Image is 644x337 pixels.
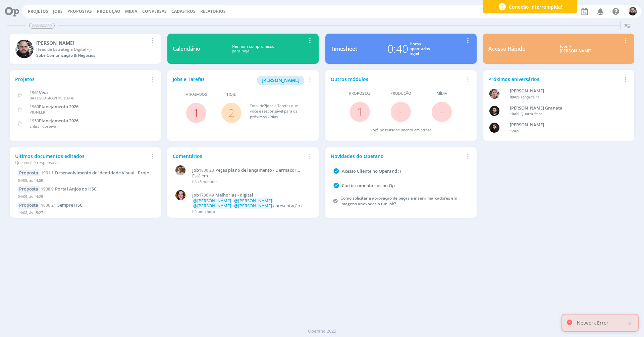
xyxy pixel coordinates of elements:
[41,170,54,176] span: 1961.1
[629,7,637,15] img: G
[53,8,63,14] a: Jobs
[531,44,621,54] div: Jobs > [PERSON_NAME]
[510,88,619,94] div: Aline Beatriz Jackisch
[18,186,40,193] div: Proposta
[30,117,78,124] a: 1959Planejamento 2026
[440,104,443,119] span: -
[193,198,231,204] span: @[PERSON_NAME]
[30,124,56,129] span: Enlist - Corteva
[15,40,34,58] img: G
[39,103,78,110] span: Planejamento 2026
[125,8,137,14] a: Mídia
[192,198,310,209] p: apresentação e imagens revisadas. Coloquei PPT inicial em XXX; materiais na...
[215,192,253,198] span: Melhorias - digital
[193,203,231,209] span: @[PERSON_NAME]
[370,127,432,133] div: Você possui documento em atraso
[250,103,307,120] div: Total de Jobs e Tarefas que você é responsável para os próximos 7 dias
[488,45,526,53] div: Acesso Rápido
[175,165,185,175] img: T
[199,167,214,173] span: 1830.23
[510,94,619,100] div: -
[29,23,55,29] span: Dashboard
[342,182,395,188] a: Curtir comentários no Op
[123,9,139,14] button: Mídia
[15,76,148,83] div: Projetos
[331,153,464,160] div: Novidades do Operand
[325,34,477,64] a: Timesheet0:40Horasapontadashoje!
[331,45,357,53] div: Timesheet
[67,8,92,14] span: Propostas
[173,153,306,160] div: Comentários
[65,9,94,14] button: Propostas
[30,89,48,95] a: 1961Viva
[95,9,122,14] button: Produção
[18,170,40,176] div: Proposta
[41,202,83,208] a: 1800.21Sempre HSC
[173,45,200,53] div: Calendário
[192,193,310,198] a: Job1736.49Melhorias - digital
[97,8,120,14] a: Produção
[55,186,97,192] span: Portal Anjos do HSC
[234,203,272,209] span: @[PERSON_NAME]
[30,103,78,110] a: 1960Planejamento 2026
[489,106,499,116] img: B
[192,209,215,214] span: há uma hora
[264,103,266,108] span: 7
[18,202,40,209] div: Proposta
[142,8,167,14] a: Conversas
[628,5,637,17] button: G
[390,91,411,96] span: Produção
[18,176,153,186] div: 04/09, às 14:59
[30,95,74,100] span: BAT [GEOGRAPHIC_DATA]
[228,106,234,120] a: 2
[15,160,148,166] div: Que você é responsável
[340,195,457,207] a: Como solicitar a aprovação de peças e inserir marcadores em imagens anexadas a um job?
[227,92,236,97] span: Hoje
[192,167,297,178] span: Peças plano de lançamento - Dermacor Power
[510,111,619,117] div: -
[186,92,207,97] span: Atrasados
[234,198,272,204] span: @[PERSON_NAME]
[192,179,217,184] span: há 43 minutos
[357,104,363,119] a: 1
[331,76,464,83] div: Outros módulos
[30,103,39,110] span: 1960
[257,77,304,83] a: [PERSON_NAME]
[41,170,178,176] a: 1961.1Desenvolvimento de Identidade Visual - Projeto de ESG Viva
[488,76,621,83] div: Próximos aniversários
[36,39,148,46] div: Giovani Souza
[15,153,148,166] div: Últimos documentos editados
[349,91,371,96] span: Propostas
[39,89,48,95] span: Viva
[199,192,214,198] span: 1736.49
[510,105,619,112] div: Bruno Corralo Granata
[28,8,48,14] a: Projetos
[521,94,539,99] span: Terça-feira
[391,127,393,132] span: 1
[30,89,39,95] span: 1961
[200,44,306,54] div: Nenhum compromisso para hoje!
[10,34,161,64] a: G[PERSON_NAME]Head de Estratégia Digital - jrSobe Comunicação & Negócios
[192,173,310,179] p: Está em
[18,209,153,218] div: 14/08, às 15:27
[262,77,300,83] span: [PERSON_NAME]
[140,9,169,14] button: Conversas
[387,41,408,57] div: 0:40
[169,9,198,14] button: Cadastros
[41,186,54,192] span: 1938.9
[510,128,519,133] span: 12/09
[192,168,310,173] a: Job1830.23Peças plano de lançamento - Dermacor Power
[171,8,196,14] span: Cadastros
[30,110,45,115] span: PIONEER
[193,106,199,120] a: 1
[18,193,153,202] div: 04/09, às 14:29
[175,190,185,200] img: B
[200,8,226,14] a: Relatórios
[509,3,562,10] span: Conexão interrompida!
[342,168,401,174] a: Acesso Cliente no Operand :)
[489,89,499,99] img: A
[198,9,228,14] button: Relatórios
[437,91,447,96] span: Mídia
[36,46,148,52] div: Head de Estratégia Digital - jr
[577,319,608,326] p: Network Error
